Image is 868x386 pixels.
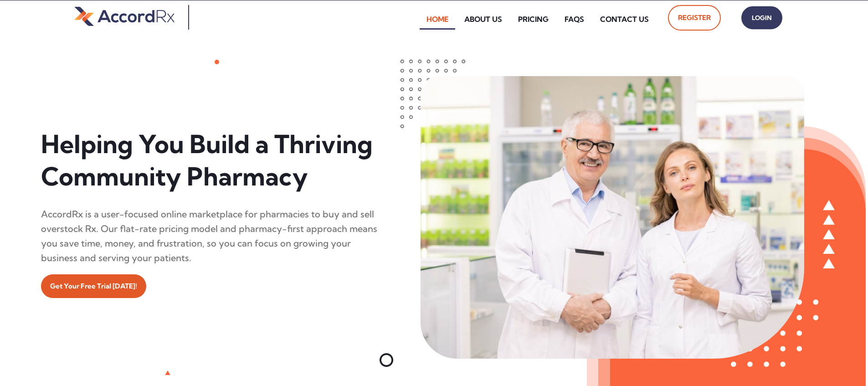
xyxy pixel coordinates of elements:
span: Register [678,10,711,25]
div: AccordRx is a user-focused online marketplace for pharmacies to buy and sell overstock Rx. Our fl... [41,207,380,265]
img: default-logo [74,5,175,27]
h1: Helping You Build a Thriving Community Pharmacy [41,128,380,193]
a: About Us [457,9,509,30]
a: Register [668,5,721,31]
a: Pricing [511,9,555,30]
a: Contact Us [593,9,656,30]
a: FAQs [558,9,591,30]
a: Home [420,9,455,30]
span: Login [750,11,773,25]
a: Login [741,6,782,30]
span: Get Your Free Trial [DATE]! [50,279,137,293]
a: Get Your Free Trial [DATE]! [41,274,146,298]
